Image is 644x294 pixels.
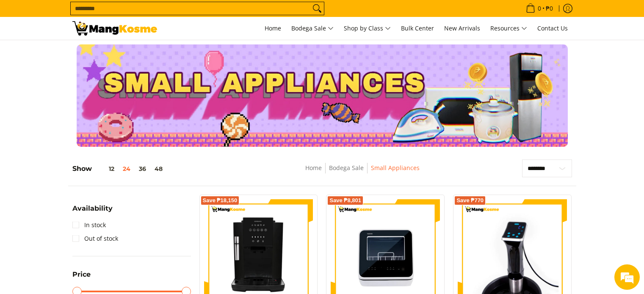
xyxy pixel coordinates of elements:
[310,2,324,15] button: Search
[135,165,150,172] button: 36
[72,218,106,232] a: In stock
[305,164,322,172] a: Home
[397,17,438,40] a: Bulk Center
[265,24,281,32] span: Home
[287,17,338,40] a: Bodega Sale
[243,163,481,182] nav: Breadcrumbs
[72,271,91,278] span: Price
[344,23,391,34] span: Shop by Class
[444,24,480,32] span: New Arrivals
[150,165,167,172] button: 48
[537,24,568,32] span: Contact Us
[72,232,118,245] a: Out of stock
[260,17,285,40] a: Home
[486,17,531,40] a: Resources
[72,205,113,212] span: Availability
[340,17,395,40] a: Shop by Class
[544,5,554,11] span: ₱0
[72,205,113,218] summary: Open
[72,271,91,284] summary: Open
[440,17,484,40] a: New Arrivals
[523,4,556,13] span: •
[119,165,135,172] button: 24
[490,23,527,34] span: Resources
[92,165,119,172] button: 12
[533,17,572,40] a: Contact Us
[401,24,434,32] span: Bulk Center
[72,21,157,36] img: Small Appliances l Mang Kosme: Home Appliances Warehouse Sale
[203,198,238,203] span: Save ₱18,150
[329,164,364,172] a: Bodega Sale
[456,198,484,203] span: Save ₱770
[166,17,572,40] nav: Main Menu
[536,5,542,11] span: 0
[291,23,334,34] span: Bodega Sale
[329,198,361,203] span: Save ₱8,801
[371,164,420,172] a: Small Appliances
[72,165,167,173] h5: Show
